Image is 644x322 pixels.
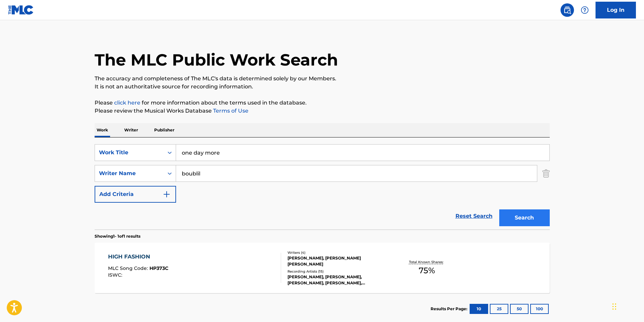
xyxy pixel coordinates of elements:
button: 100 [530,304,549,314]
div: Work Title [99,149,160,157]
div: [PERSON_NAME], [PERSON_NAME] [PERSON_NAME] [287,255,389,267]
div: Writer Name [99,169,160,177]
span: MLC Song Code : [108,265,149,271]
p: Work [95,123,110,137]
p: Results Per Page: [431,306,469,312]
a: Reset Search [452,209,496,224]
button: Search [499,209,550,226]
p: Writer [122,123,140,137]
p: The accuracy and completeness of The MLC's data is determined solely by our Members. [95,75,550,83]
iframe: Chat Widget [610,290,644,322]
span: 75 % [419,265,435,277]
p: Please for more information about the terms used in the database. [95,99,550,107]
div: Help [578,3,591,17]
div: Recording Artists ( 15 ) [287,269,389,274]
h1: The MLC Public Work Search [95,50,338,70]
img: search [563,6,571,14]
a: click here [114,99,140,106]
p: Showing 1 - 1 of 1 results [95,233,140,239]
img: MLC Logo [8,5,34,15]
img: Delete Criterion [542,165,550,182]
div: [PERSON_NAME], [PERSON_NAME], [PERSON_NAME], [PERSON_NAME], [PERSON_NAME] [287,274,389,286]
a: Terms of Use [212,108,248,114]
img: 9d2ae6d4665cec9f34b9.svg [163,190,171,198]
button: 10 [470,304,488,314]
span: HP373C [149,265,168,271]
p: Total Known Shares: [409,259,445,265]
div: Writers ( 4 ) [287,250,389,255]
p: Please review the Musical Works Database [95,107,550,115]
p: Publisher [152,123,176,137]
a: Public Search [561,3,574,17]
button: Add Criteria [95,186,176,203]
img: help [581,6,589,14]
p: It is not an authoritative source for recording information. [95,83,550,91]
div: HIGH FASHION [108,253,168,261]
a: Log In [596,2,636,18]
button: 50 [510,304,529,314]
button: 25 [490,304,508,314]
div: Drag [612,296,616,317]
form: Search Form [95,144,550,230]
span: ISWC : [108,272,124,278]
a: HIGH FASHIONMLC Song Code:HP373CISWC:Writers (4)[PERSON_NAME], [PERSON_NAME] [PERSON_NAME]Recordi... [95,243,550,293]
